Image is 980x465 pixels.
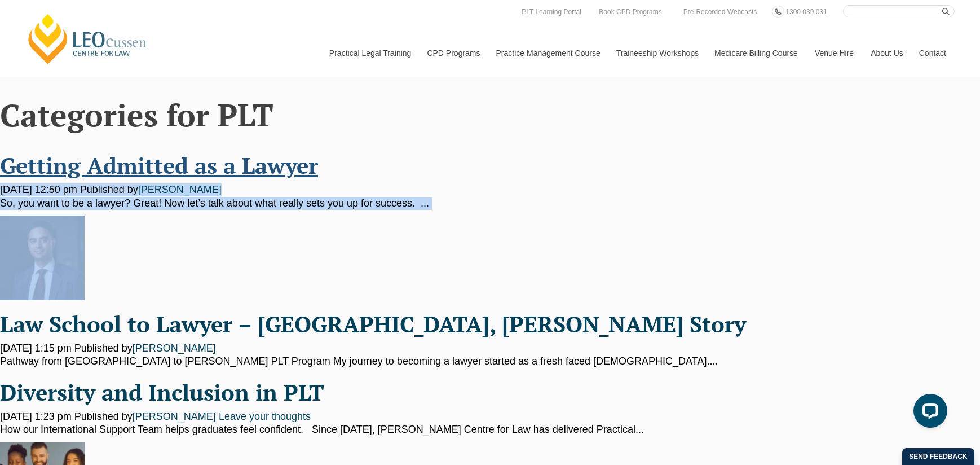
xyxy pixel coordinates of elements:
[783,6,829,18] a: 1300 039 031
[321,29,419,77] a: Practical Legal Training
[74,411,216,422] span: Published by
[418,29,487,77] a: CPD Programs
[25,12,150,65] a: [PERSON_NAME] Centre for Law
[785,8,827,16] span: 1300 039 031
[608,29,706,77] a: Traineeship Workshops
[138,184,222,195] a: [PERSON_NAME]
[133,343,216,354] a: [PERSON_NAME]
[519,6,584,18] a: PLT Learning Portal
[911,29,955,77] a: Contact
[80,184,222,195] span: Published by
[862,29,911,77] a: About Us
[806,29,862,77] a: Venue Hire
[596,6,664,18] a: Book CPD Programs
[74,343,216,354] span: Published by
[488,29,608,77] a: Practice Management Course
[133,411,216,422] a: [PERSON_NAME]
[681,6,760,18] a: Pre-Recorded Webcasts
[219,411,311,422] a: Leave your thoughts
[706,29,806,77] a: Medicare Billing Course
[904,389,952,437] iframe: LiveChat chat widget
